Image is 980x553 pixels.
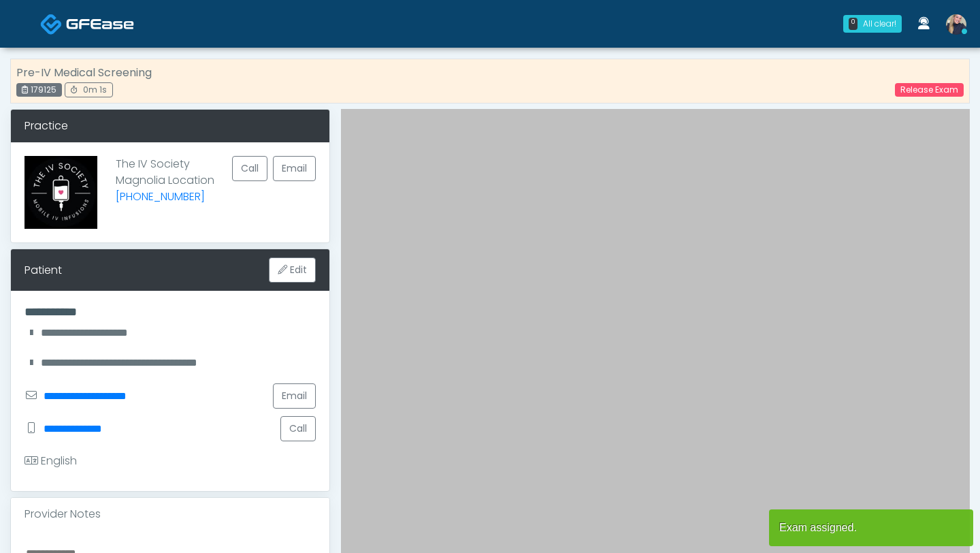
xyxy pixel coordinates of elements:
article: Exam assigned. [769,509,973,546]
img: Docovia [66,17,134,31]
a: Email [273,156,316,181]
div: English [24,453,77,469]
div: Provider Notes [11,498,329,531]
div: Practice [11,110,329,142]
span: 0m 1s [83,84,107,95]
button: Call [280,416,316,441]
button: Call [232,156,267,181]
img: Provider image [24,156,97,229]
div: All clear! [863,18,896,30]
strong: Pre-IV Medical Screening [16,65,152,80]
div: 179125 [16,83,62,97]
div: 0 [849,18,857,30]
a: Email [273,383,316,409]
a: Docovia [40,1,134,46]
a: [PHONE_NUMBER] [116,189,205,204]
img: Diana Cobos [946,14,966,35]
a: 0 All clear! [835,10,910,38]
p: The IV Society Magnolia Location [116,156,214,218]
a: Release Exam [895,83,964,97]
img: Docovia [40,13,63,35]
div: Patient [24,262,62,279]
button: Edit [269,257,316,283]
